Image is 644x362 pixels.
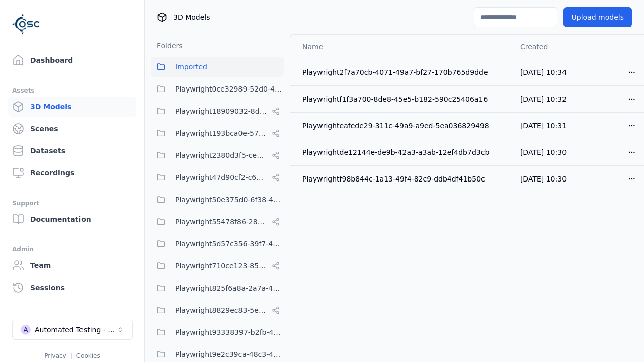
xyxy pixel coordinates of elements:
a: Datasets [8,141,136,161]
div: Playwright2f7a70cb-4071-49a7-bf27-170b765d9dde [302,67,504,77]
span: Playwright5d57c356-39f7-47ed-9ab9-d0409ac6cddc [175,238,284,250]
span: Playwright55478f86-28dc-49b8-8d1f-c7b13b14578c [175,216,268,228]
a: Dashboard [8,50,136,70]
span: Playwright710ce123-85fd-4f8c-9759-23c3308d8830 [175,260,268,272]
div: Playwrightde12144e-de9b-42a3-a3ab-12ef4db7d3cb [302,147,504,157]
a: Recordings [8,163,136,183]
span: Playwright47d90cf2-c635-4353-ba3b-5d4538945666 [175,171,268,184]
span: | [70,352,72,359]
div: Playwrightf1f3a700-8de8-45e5-b182-590c25406a16 [302,94,504,104]
span: [DATE] 10:32 [520,95,567,103]
span: Playwright93338397-b2fb-421c-ae48-639c0e37edfa [175,326,284,338]
button: Playwright825f6a8a-2a7a-425c-94f7-650318982f69 [151,278,284,298]
span: Imported [175,61,207,73]
button: Playwright710ce123-85fd-4f8c-9759-23c3308d8830 [151,256,284,276]
a: Privacy [44,352,66,359]
button: Imported [151,57,284,77]
div: Support [12,197,132,209]
div: Playwrightf98b844c-1a13-49f4-82c9-ddb4df41b50c [302,174,504,184]
button: Playwright0ce32989-52d0-45cf-b5b9-59d5033d313a [151,79,284,99]
button: Upload models [563,7,632,27]
button: Playwright55478f86-28dc-49b8-8d1f-c7b13b14578c [151,212,284,232]
button: Playwright5d57c356-39f7-47ed-9ab9-d0409ac6cddc [151,234,284,254]
a: 3D Models [8,97,136,117]
span: Playwright193bca0e-57fa-418d-8ea9-45122e711dc7 [175,127,268,139]
div: Admin [12,243,132,255]
a: Cookies [76,352,100,359]
button: Playwright93338397-b2fb-421c-ae48-639c0e37edfa [151,322,284,342]
span: Playwright50e375d0-6f38-48a7-96e0-b0dcfa24b72f [175,194,284,206]
button: Playwright2380d3f5-cebf-494e-b965-66be4d67505e [151,145,284,165]
a: Team [8,255,136,276]
th: Created [512,35,579,59]
span: Playwright9e2c39ca-48c3-4c03-98f4-0435f3624ea6 [175,348,284,360]
span: [DATE] 10:30 [520,175,567,183]
span: [DATE] 10:31 [520,122,567,130]
span: Playwright0ce32989-52d0-45cf-b5b9-59d5033d313a [175,83,284,95]
div: Playwrighteafede29-311c-49a9-a9ed-5ea036829498 [302,121,504,131]
a: Sessions [8,278,136,298]
img: Logo [12,10,40,38]
button: Playwright47d90cf2-c635-4353-ba3b-5d4538945666 [151,167,284,188]
a: Documentation [8,209,136,229]
button: Playwright193bca0e-57fa-418d-8ea9-45122e711dc7 [151,123,284,143]
div: A [21,325,31,335]
span: Playwright8829ec83-5e68-4376-b984-049061a310ed [175,304,268,316]
span: Playwright18909032-8d07-45c5-9c81-9eec75d0b16b [175,105,268,117]
button: Select a workspace [12,320,133,340]
button: Playwright50e375d0-6f38-48a7-96e0-b0dcfa24b72f [151,190,284,210]
button: Playwright18909032-8d07-45c5-9c81-9eec75d0b16b [151,101,284,121]
span: [DATE] 10:34 [520,68,567,76]
span: Playwright825f6a8a-2a7a-425c-94f7-650318982f69 [175,282,284,294]
th: Name [290,35,512,59]
span: 3D Models [173,12,210,22]
h3: Folders [151,41,183,51]
div: Automated Testing - Playwright [35,325,116,335]
a: Scenes [8,119,136,139]
span: Playwright2380d3f5-cebf-494e-b965-66be4d67505e [175,149,268,161]
div: Assets [12,84,132,97]
span: [DATE] 10:30 [520,148,567,156]
button: Playwright8829ec83-5e68-4376-b984-049061a310ed [151,300,284,320]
